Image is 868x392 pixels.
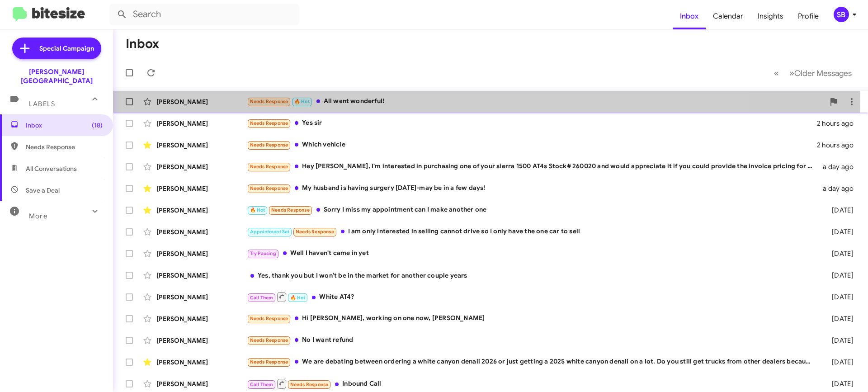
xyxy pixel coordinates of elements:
[817,227,861,236] div: [DATE]
[156,293,247,302] div: [PERSON_NAME]
[156,379,247,388] div: [PERSON_NAME]
[39,44,94,53] span: Special Campaign
[817,249,861,258] div: [DATE]
[250,359,288,365] span: Needs Response
[294,99,310,104] span: 🔥 Hot
[156,184,247,193] div: [PERSON_NAME]
[247,313,817,324] div: Hi [PERSON_NAME], working on one now, [PERSON_NAME]
[817,119,861,128] div: 2 hours ago
[156,119,247,128] div: [PERSON_NAME]
[817,293,861,302] div: [DATE]
[774,67,779,79] span: «
[250,120,288,126] span: Needs Response
[247,291,817,302] div: White AT4?
[789,67,794,79] span: »
[12,38,101,59] a: Special Campaign
[29,212,47,220] span: More
[750,3,791,29] a: Insights
[817,336,861,345] div: [DATE]
[271,207,310,213] span: Needs Response
[247,183,817,194] div: My husband is having surgery [DATE]-may be in a few days!
[290,382,329,387] span: Needs Response
[817,314,861,323] div: [DATE]
[29,100,55,108] span: Labels
[250,295,274,301] span: Call Them
[156,227,247,236] div: [PERSON_NAME]
[156,249,247,258] div: [PERSON_NAME]
[156,314,247,323] div: [PERSON_NAME]
[247,140,817,150] div: Which vehicle
[250,229,290,235] span: Appointment Set
[247,227,817,237] div: I am only interested in selling cannot drive so I only have the one car to sell
[794,68,852,78] span: Older Messages
[156,141,247,150] div: [PERSON_NAME]
[156,271,247,280] div: [PERSON_NAME]
[296,229,334,235] span: Needs Response
[250,185,288,191] span: Needs Response
[791,3,826,29] a: Profile
[250,337,288,343] span: Needs Response
[817,358,861,367] div: [DATE]
[247,205,817,215] div: Sorry I miss my appointment can I make another one
[109,4,299,25] input: Search
[92,121,103,130] span: (18)
[817,184,861,193] div: a day ago
[156,97,247,106] div: [PERSON_NAME]
[247,378,817,389] div: Inbound Call
[247,248,817,259] div: Well I haven't came in yet
[247,335,817,345] div: No I want refund
[784,64,857,82] button: Next
[673,3,706,29] a: Inbox
[826,7,858,22] button: SB
[156,358,247,367] div: [PERSON_NAME]
[706,3,750,29] a: Calendar
[817,379,861,388] div: [DATE]
[26,164,77,173] span: All Conversations
[817,271,861,280] div: [DATE]
[247,118,817,128] div: Yes sir
[250,382,274,387] span: Call Them
[250,207,265,213] span: 🔥 Hot
[769,64,784,82] button: Previous
[126,37,159,51] h1: Inbox
[250,99,288,104] span: Needs Response
[250,316,288,321] span: Needs Response
[817,206,861,215] div: [DATE]
[250,142,288,148] span: Needs Response
[247,161,817,172] div: Hey [PERSON_NAME], I'm interested in purchasing one of your sierra 1500 AT4s Stock# 260020 and wo...
[156,162,247,171] div: [PERSON_NAME]
[769,64,857,82] nav: Page navigation example
[156,336,247,345] div: [PERSON_NAME]
[26,186,60,195] span: Save a Deal
[26,121,103,130] span: Inbox
[247,271,817,280] div: Yes, thank you but I won't be in the market for another couple years
[250,250,276,256] span: Try Pausing
[834,7,849,22] div: SB
[247,357,817,367] div: We are debating between ordering a white canyon denali 2026 or just getting a 2025 white canyon d...
[290,295,306,301] span: 🔥 Hot
[817,141,861,150] div: 2 hours ago
[250,164,288,170] span: Needs Response
[247,96,825,107] div: All went wonderful!
[26,142,103,151] span: Needs Response
[817,162,861,171] div: a day ago
[156,206,247,215] div: [PERSON_NAME]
